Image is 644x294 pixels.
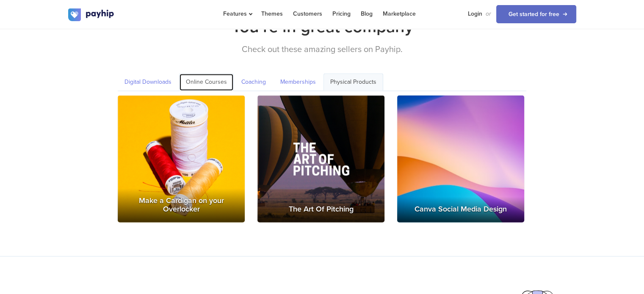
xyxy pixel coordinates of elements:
img: logo.svg [68,8,115,21]
a: Physical Products [323,73,383,91]
span: Features [223,10,251,17]
h3: The Art Of Pitching [257,197,384,222]
img: The Art Of Pitching [257,95,385,223]
a: Coaching [235,73,273,91]
a: The Art Of Pitching The Art Of Pitching [257,95,384,222]
a: Canva Social Media Design Canva Social Media Design [397,95,524,222]
a: Digital Downloads [118,73,178,91]
a: Online Courses [179,73,234,91]
a: Get started for free [496,5,576,23]
p: Check out these amazing sellers on Payhip. [68,43,576,56]
h3: Make a Cardigan on your Overlocker [118,188,245,222]
h3: Canva Social Media Design [397,197,524,222]
a: Make a Cardigan on your Overlocker Make a Cardigan on your Overlocker [118,95,245,222]
a: Memberships [274,73,323,91]
img: Make a Cardigan on your Overlocker [118,95,245,223]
